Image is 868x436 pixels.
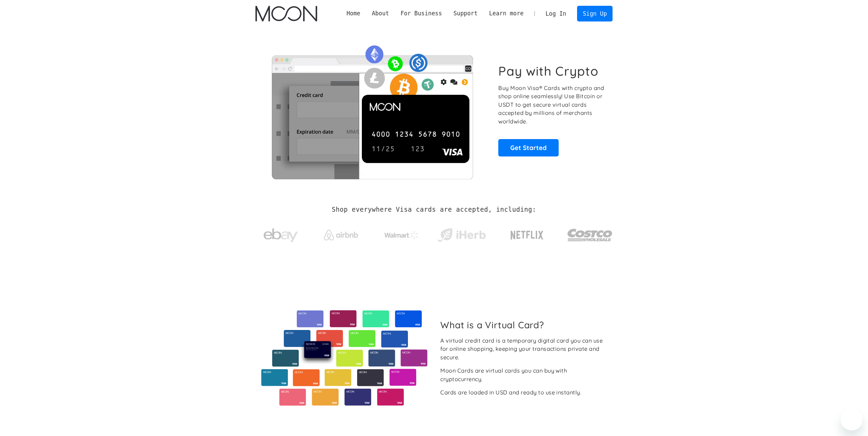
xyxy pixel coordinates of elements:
[366,9,395,18] div: About
[498,63,599,79] h1: Pay with Crypto
[567,215,613,251] a: Costco
[255,6,317,21] a: home
[497,220,558,247] a: Netflix
[255,6,317,21] img: Moon Logo
[577,6,613,21] a: Sign Up
[376,224,427,243] a: Walmart
[498,84,605,126] p: Buy Moon Visa® Cards with crypto and shop online seamlessly! Use Bitcoin or USDT to get secure vi...
[489,9,524,18] div: Learn more
[448,9,483,18] div: Support
[255,218,306,250] a: ebay
[324,230,358,240] img: Airbnb
[510,227,544,244] img: Netflix
[332,206,536,213] h2: Shop everywhere Visa cards are accepted, including:
[264,225,298,246] img: ebay
[395,9,448,18] div: For Business
[260,310,428,406] img: Virtual cards from Moon
[436,220,487,247] a: iHerb
[255,41,489,179] img: Moon Cards let you spend your crypto anywhere Visa is accepted.
[436,226,487,244] img: iHerb
[341,9,366,18] a: Home
[453,9,477,18] div: Support
[384,231,418,239] img: Walmart
[440,319,607,330] h2: What is a Virtual Card?
[567,222,613,248] img: Costco
[841,409,863,431] iframe: Button to launch messaging window
[440,388,581,397] div: Cards are loaded in USD and ready to use instantly.
[498,139,559,156] a: Get Started
[540,6,572,21] a: Log In
[400,9,442,18] div: For Business
[440,366,607,383] div: Moon Cards are virtual cards you can buy with cryptocurrency.
[440,336,607,362] div: A virtual credit card is a temporary digital card you can use for online shopping, keeping your t...
[372,9,389,18] div: About
[315,223,366,244] a: Airbnb
[483,9,529,18] div: Learn more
